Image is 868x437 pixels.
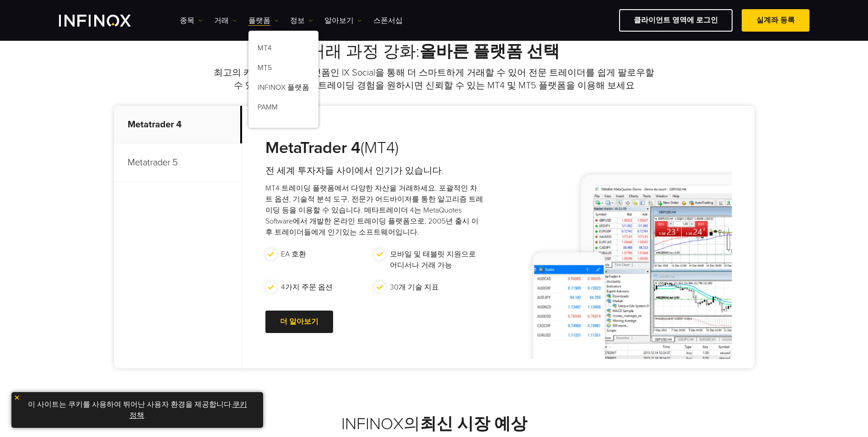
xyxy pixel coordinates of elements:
[324,15,362,26] a: 알아보기
[180,15,203,26] a: 종목
[14,394,20,401] img: yellow close icon
[281,282,333,293] p: 4가지 주문 옵션
[248,99,318,119] a: PAMM
[619,9,733,32] a: 클라이언트 영역에 로그인
[114,106,242,144] p: Metatrader 4
[742,9,809,32] a: 실계좌 등록
[212,66,656,92] p: 최고의 카피 트레이딩 플랫폼인 IX Social을 통해 더 스마트하게 거래할 수 있어 전문 트레이더를 쉽게 팔로우할 수 있습니다. 더 넓은 트레이딩 경험을 원하시면 신뢰할 수...
[59,15,152,27] a: INFINOX Logo
[248,15,279,26] a: 플랫폼
[265,138,361,158] strong: MetaTrader 4
[248,40,318,60] a: MT4
[16,397,259,423] p: 이 사이트는 쿠키를 사용하여 뛰어난 사용자 환경을 제공합니다. .
[114,414,755,434] h2: INFINOX의
[265,183,484,238] p: MT4 트레이딩 플랫폼에서 다양한 자산을 거래하세요. 포괄적인 차트 옵션, 기술적 분석 도구, 전문가 어드바이저를 통한 알고리즘 트레이딩 등을 이용할 수 있습니다. 메타트레이...
[114,42,755,62] h2: 거래 과정 강화:
[390,282,439,293] p: 30개 기술 지표
[290,15,313,26] a: 정보
[265,164,484,177] h4: 전 세계 투자자들 사이에서 인기가 있습니다.
[281,249,306,260] p: EA 호환
[265,138,484,158] h3: (MT4)
[420,414,527,434] strong: 최신 시장 예상
[214,15,237,26] a: 거래
[390,249,479,271] p: 모바일 및 태블릿 지원으로 어디서나 거래 가능
[373,15,403,26] a: 스폰서십
[420,42,560,61] strong: 올바른 플랫폼 선택
[265,311,333,333] a: 더 알아보기
[248,79,318,99] a: INFINOX 플랫폼
[114,144,242,182] p: Metatrader 5
[248,60,318,79] a: MT5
